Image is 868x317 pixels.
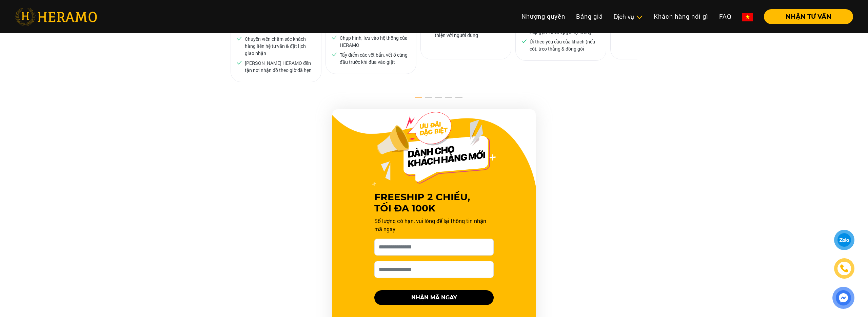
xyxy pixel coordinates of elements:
[839,263,850,274] img: phone-icon
[331,34,337,40] img: checked.svg
[331,51,337,57] img: checked.svg
[431,96,437,103] button: 3
[340,34,408,49] p: Chụp hình, lưu vào hệ thống của HERAMO
[636,14,643,21] img: subToggleIcon
[516,9,571,24] a: Nhượng quyền
[451,96,458,103] button: 5
[236,59,242,66] img: checked.svg
[614,12,643,21] div: Dịch vụ
[372,112,496,186] img: Offer Header
[530,38,598,52] p: Ủi theo yêu cầu của khách (nếu có), treo thẳng & đóng gói
[340,51,408,66] p: Tẩy điểm các vết bẩn, vết ố cứng đầu trước khi đưa vào giặt
[714,9,737,24] a: FAQ
[374,191,494,214] h3: FREESHIP 2 CHIỀU, TỐI ĐA 100K
[764,9,853,24] button: NHẬN TƯ VẤN
[521,38,527,44] img: checked.svg
[245,35,313,57] p: Chuyên viên chăm sóc khách hàng liên hệ tư vấn & đặt lịch giao nhận
[834,259,854,278] a: phone-icon
[571,9,608,24] a: Bảng giá
[441,96,448,103] button: 4
[245,59,313,74] p: [PERSON_NAME] HERAMO đến tận nơi nhận đồ theo giờ đã hẹn
[420,96,427,103] button: 2
[758,14,853,20] a: NHẬN TƯ VẤN
[374,217,494,233] p: Số lượng có hạn, vui lòng để lại thông tin nhận mã ngay
[236,35,242,41] img: checked.svg
[410,96,417,103] button: 1
[648,9,714,24] a: Khách hàng nói gì
[374,290,494,305] button: NHẬN MÃ NGAY
[15,8,97,25] img: heramo-logo.png
[742,13,753,21] img: vn-flag.png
